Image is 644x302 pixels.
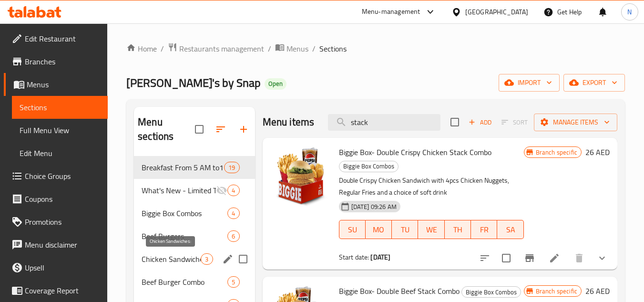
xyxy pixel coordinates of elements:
span: Biggie Box Combos [142,208,227,219]
span: import [506,77,552,89]
span: Branch specific [532,148,581,157]
span: Biggie Box- Double Beef Stack Combo [339,284,460,298]
h2: Menu items [263,115,315,129]
a: Promotions [4,210,108,233]
button: Manage items [534,114,617,131]
span: 5 [228,278,239,287]
p: Double Crispy Chicken Sandwich with 4pcs Chicken Nuggets, Regular Fries and a choice of soft drink [339,175,524,198]
a: Upsell [4,256,108,279]
span: [PERSON_NAME]'s by Snap [126,72,261,94]
span: Menu disclaimer [25,239,100,250]
span: Coupons [25,193,100,205]
span: Edit Restaurant [25,33,100,44]
span: SA [501,223,520,237]
div: Biggie Box Combos [461,286,521,298]
a: Restaurants management [168,42,264,55]
span: Branches [25,56,100,67]
h2: Menu sections [138,115,194,144]
div: items [227,276,239,288]
button: SA [497,220,523,239]
div: Open [265,78,286,90]
div: items [227,230,239,242]
a: Choice Groups [4,165,108,187]
div: items [224,162,239,173]
span: Breakfast From 5 AM to11 AM [142,162,224,173]
button: sort-choices [473,247,496,270]
h6: 26 AED [585,146,610,159]
div: items [227,185,239,196]
a: Menus [4,73,108,96]
span: MO [369,223,388,237]
span: Full Menu View [20,125,100,136]
button: Add [465,115,495,130]
span: Add [467,117,493,128]
span: Biggie Box- Double Crispy Chicken Stack Combo [339,145,491,159]
a: Sections [12,96,108,119]
a: Coverage Report [4,279,108,302]
span: 4 [228,186,239,195]
span: Branch specific [532,287,581,296]
span: 4 [228,209,239,218]
button: edit [221,252,235,266]
span: What's New - Limited Time Only [142,185,216,196]
button: show more [591,247,613,270]
span: Coverage Report [25,285,100,296]
button: TH [445,220,471,239]
span: Beef Burger Combo [142,276,227,288]
li: / [268,43,271,54]
a: Edit Restaurant [4,27,108,50]
nav: breadcrumb [126,42,625,55]
h6: 26 AED [585,284,610,298]
div: Biggie Box Combos [339,161,399,172]
input: search [328,114,440,131]
div: Beef Burger Combo5 [134,271,255,293]
button: delete [568,247,591,270]
span: Beef Burgers [142,230,227,242]
button: import [499,74,560,92]
span: export [571,77,617,89]
span: Biggie Box Combos [339,161,398,172]
b: [DATE] [370,251,390,263]
div: Biggie Box Combos4 [134,202,255,225]
span: Start date: [339,251,369,263]
span: 19 [225,163,239,172]
span: Upsell [25,262,100,273]
div: items [201,253,213,265]
span: SU [343,223,362,237]
button: MO [366,220,392,239]
svg: Inactive section [216,185,227,196]
button: SU [339,220,366,239]
span: Promotions [25,216,100,228]
a: Edit Menu [12,142,108,165]
span: WE [422,223,440,237]
button: export [563,74,625,92]
span: Sort sections [209,118,232,141]
button: TU [392,220,418,239]
a: Menus [275,42,308,55]
li: / [312,43,316,54]
span: Choice Groups [25,170,100,182]
span: Select all sections [189,119,209,139]
span: Biggie Box Combos [462,287,521,298]
a: Coupons [4,187,108,210]
a: Branches [4,50,108,73]
button: Add section [232,118,255,141]
span: Select section [445,112,465,132]
img: Biggie Box- Double Crispy Chicken Stack Combo [270,146,331,207]
span: Chicken Sandwiches: [142,253,201,265]
span: [DATE] 09:26 AM [348,202,400,211]
span: Add item [465,115,495,130]
span: Edit Menu [20,147,100,159]
span: Menus [27,79,100,90]
div: Menu-management [362,6,420,18]
span: Restaurants management [179,43,264,54]
span: FR [475,223,493,237]
a: Edit menu item [549,252,560,264]
span: Open [265,80,286,88]
span: Manage items [542,116,610,128]
div: Beef Burgers6 [134,225,255,248]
